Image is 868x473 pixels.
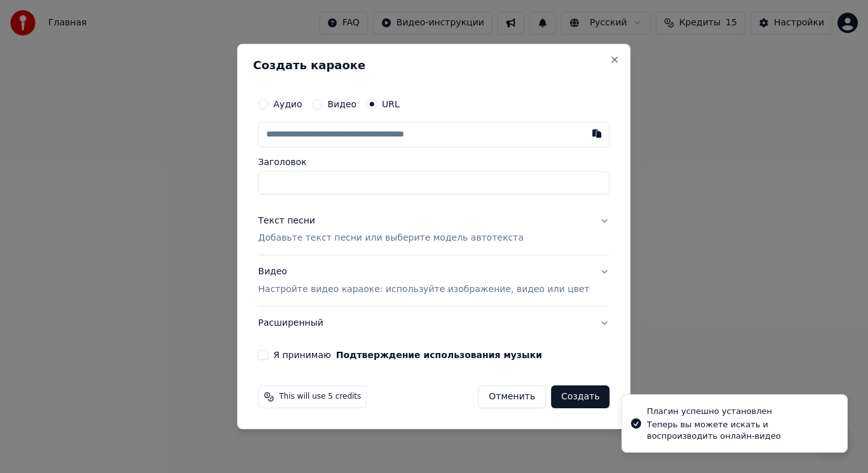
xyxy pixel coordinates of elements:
div: Видео [258,266,589,296]
button: Расширенный [258,307,609,340]
button: Отменить [478,385,546,408]
button: Я принимаю [336,350,542,359]
label: Заголовок [258,157,609,166]
button: Создать [551,385,609,408]
label: Видео [327,100,356,109]
label: URL [382,100,400,109]
label: Я принимаю [273,350,542,359]
button: Текст песниДобавьте текст песни или выберите модель автотекста [258,204,609,255]
button: ВидеоНастройте видео караоке: используйте изображение, видео или цвет [258,256,609,307]
label: Аудио [273,100,302,109]
h2: Создать караоке [253,60,614,71]
span: This will use 5 credits [279,392,361,402]
p: Настройте видео караоке: используйте изображение, видео или цвет [258,283,589,296]
div: Текст песни [258,215,315,227]
p: Добавьте текст песни или выберите модель автотекста [258,232,524,245]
